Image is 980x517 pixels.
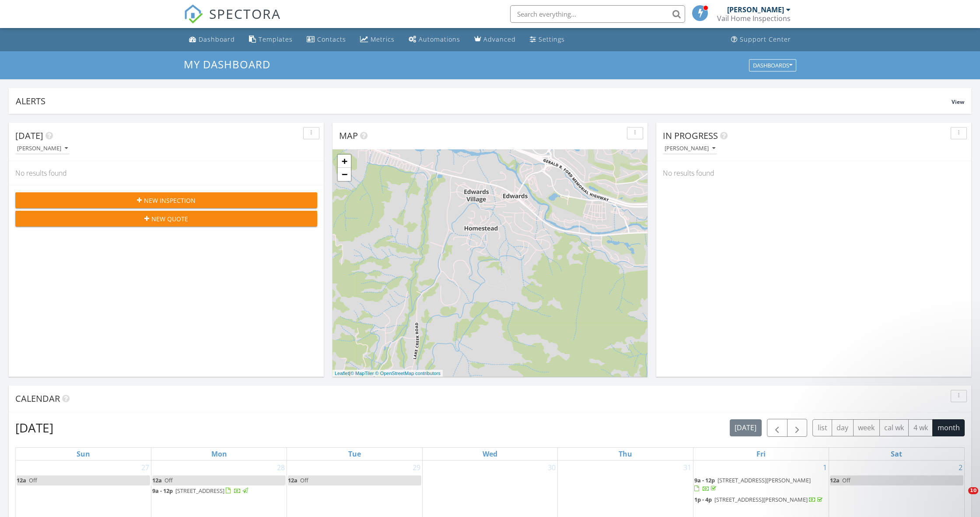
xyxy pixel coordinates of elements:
a: Leaflet [335,371,349,376]
button: [DATE] [730,419,762,436]
a: Tuesday [346,448,363,460]
div: Vail Home Inspections [717,14,791,23]
div: | [332,370,443,377]
div: Dashboards [753,62,792,68]
button: cal wk [879,419,909,436]
span: Off [164,476,173,484]
a: Templates [245,32,296,48]
a: 1p - 4p [STREET_ADDRESS][PERSON_NAME] [694,496,824,503]
input: Search everything... [510,5,685,23]
a: Go to July 31, 2025 [682,460,693,475]
a: Wednesday [481,448,499,460]
img: The Best Home Inspection Software - Spectora [184,4,203,24]
iframe: Intercom live chat [950,487,971,508]
a: Go to July 28, 2025 [275,460,287,475]
a: SPECTORA [184,12,281,30]
a: 9a - 12p [STREET_ADDRESS] [152,487,249,495]
a: Metrics [357,32,398,48]
div: Templates [259,35,293,43]
div: No results found [9,161,324,185]
span: 9a - 12p [694,476,715,484]
a: Go to July 30, 2025 [546,460,557,475]
span: 10 [968,487,978,494]
span: New Quote [151,214,188,223]
div: Dashboard [199,35,235,43]
button: Dashboards [749,59,796,71]
a: Sunday [75,448,92,460]
button: [PERSON_NAME] [15,143,70,155]
div: [PERSON_NAME] [17,145,68,152]
button: New Quote [15,211,317,227]
div: Automations [419,35,460,43]
span: [STREET_ADDRESS] [175,487,224,495]
button: month [932,419,965,436]
span: In Progress [663,130,718,142]
div: [PERSON_NAME] [665,145,715,152]
button: Next month [787,419,808,437]
h2: [DATE] [15,419,53,436]
div: Support Center [740,35,791,43]
button: list [812,419,832,436]
div: Settings [539,35,565,43]
span: [DATE] [15,130,43,142]
button: Previous month [767,419,787,437]
a: Go to July 27, 2025 [140,460,151,475]
div: No results found [656,161,971,185]
a: 9a - 12p [STREET_ADDRESS] [152,486,286,496]
a: Dashboard [185,32,238,48]
a: Zoom out [338,168,351,181]
span: My Dashboard [184,57,270,71]
a: Friday [755,448,767,460]
button: [PERSON_NAME] [663,143,717,155]
span: New Inspection [144,196,196,205]
span: [STREET_ADDRESS][PERSON_NAME] [717,476,811,484]
span: 9a - 12p [152,487,173,495]
button: New Inspection [15,192,317,208]
button: day [832,419,854,436]
span: Map [339,130,358,142]
span: Calendar [15,393,60,404]
div: Alerts [16,95,952,107]
a: Contacts [303,32,350,48]
span: Off [29,476,37,484]
a: Go to July 29, 2025 [411,460,422,475]
a: Thursday [617,448,634,460]
a: Automations (Basic) [405,32,464,48]
span: 1p - 4p [694,496,712,503]
a: 9a - 12p [STREET_ADDRESS][PERSON_NAME] [694,475,828,494]
span: 12a [288,476,297,484]
div: Advanced [483,35,516,43]
span: [STREET_ADDRESS][PERSON_NAME] [714,496,808,503]
span: View [952,98,964,106]
button: 4 wk [908,419,933,436]
a: Monday [210,448,229,460]
div: [PERSON_NAME] [727,5,784,14]
a: Advanced [471,32,519,48]
a: Zoom in [338,155,351,168]
button: week [853,419,880,436]
a: Settings [526,32,568,48]
div: Contacts [317,35,346,43]
span: SPECTORA [209,4,281,23]
a: 9a - 12p [STREET_ADDRESS][PERSON_NAME] [694,476,811,492]
span: 12a [152,476,162,484]
a: Support Center [728,32,794,48]
a: © OpenStreetMap contributors [375,371,441,376]
a: 1p - 4p [STREET_ADDRESS][PERSON_NAME] [694,495,828,505]
div: Metrics [371,35,395,43]
a: © MapTiler [350,371,374,376]
span: 12a [17,476,26,484]
span: Off [300,476,308,484]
